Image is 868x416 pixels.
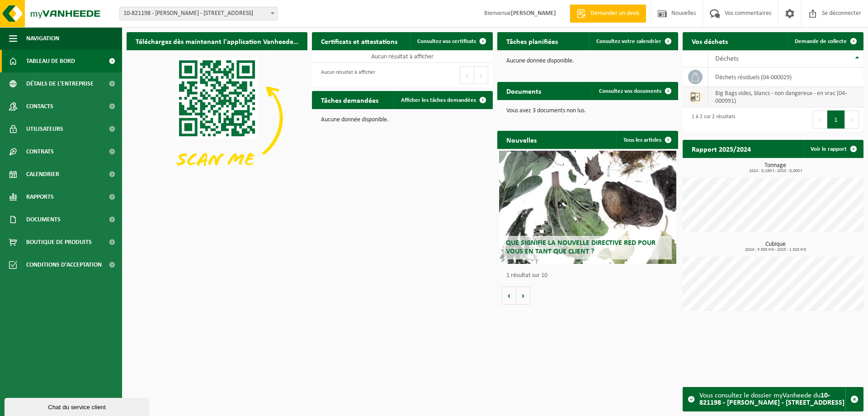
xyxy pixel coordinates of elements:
font: 1 résultat sur 10 [506,272,547,279]
font: 1 [834,117,838,124]
font: Contrats [26,148,54,155]
font: Tonnage [764,162,786,169]
a: Consultez vos documents [592,82,677,100]
font: Téléchargez dès maintenant l'application Vanheede+ ! [136,38,301,46]
font: Certificats et attestations [321,38,397,46]
a: Tous les articles [616,131,677,149]
font: Que signifie la nouvelle directive RED pour vous en tant que client ? [506,239,656,255]
font: Documents [26,216,61,223]
font: Vous avez 3 documents non lus. [506,107,586,114]
font: 10-821198 - [PERSON_NAME] - [STREET_ADDRESS] [699,392,844,406]
font: 2024 : 0,190 t - 2025 : 0,000 t [749,168,802,173]
font: Big Bags vides, blancs - non dangereux - en vrac (04-000991) [715,90,847,104]
a: Que signifie la nouvelle directive RED pour vous en tant que client ? [499,151,676,264]
font: déchets résiduels (04-000029) [715,74,792,81]
font: Vous consultez le dossier myVanheede du [699,392,821,399]
a: Consultez votre calendrier [589,32,677,50]
button: Suivant [474,66,488,84]
img: Téléchargez l'application VHEPlus [127,50,307,186]
iframe: widget de discussion [5,396,151,416]
font: Boutique de produits [26,239,92,246]
font: Demande de collecte [795,38,847,44]
font: Aucune donnée disponible. [321,116,389,123]
a: Demande de collecte [788,32,863,50]
button: Précédent [460,66,474,84]
font: Tâches demandées [321,97,378,105]
font: Navigation [26,35,59,42]
a: Voir le rapport [803,140,863,158]
font: Aucun résultat à afficher [371,53,434,60]
font: Vos déchets [692,38,728,46]
button: 1 [827,110,845,129]
font: Nouvelles [506,137,537,144]
button: Suivant [845,110,859,129]
font: Rapports [26,194,54,201]
font: Calendrier [26,171,59,178]
font: Tâches planifiées [506,38,558,46]
a: Afficher les tâches demandées [394,91,492,109]
a: Demander un devis [570,5,646,23]
font: Afficher les tâches demandées [401,97,476,103]
font: Déchets [715,55,739,62]
font: 10-821198 - [PERSON_NAME] - [STREET_ADDRESS] [123,10,253,17]
font: Se déconnecter [822,10,861,17]
font: Bienvenue [484,10,511,17]
span: 10-821198 - STURBOIS MICHAËL - 7041 GIVRY, ROUTE DE BEAUMONT 37 [120,7,277,20]
font: 1 à 2 sur 2 résultats [692,114,736,120]
font: Rapport 2025/2024 [692,146,751,153]
font: 2024 : 3 300 m3 - 2025 : 1 320 m3 [745,247,806,252]
font: Demander un devis [590,10,639,17]
font: Utilisateurs [26,126,63,133]
font: Tableau de bord [26,58,75,65]
font: Détails de l'entreprise [26,81,94,87]
font: Conditions d'acceptation [26,262,102,268]
font: Consultez vos documents [599,88,661,94]
span: 10-821198 - STURBOIS MICHAËL - 7041 GIVRY, ROUTE DE BEAUMONT 37 [119,7,278,20]
font: Cubique [765,241,786,248]
font: [PERSON_NAME] [511,10,556,17]
font: Vos commentaires [725,10,771,17]
a: Consultez vos certificats [410,32,492,50]
font: Documents [506,88,541,96]
font: Aucune donnée disponible. [506,57,574,64]
font: Voir le rapport [811,146,847,152]
font: Contacts [26,103,53,110]
font: Consultez votre calendrier [596,38,661,44]
font: Tous les articles [623,137,661,143]
font: Nouvelles [671,10,696,17]
font: Consultez vos certificats [417,38,476,44]
font: Aucun résultat à afficher [321,70,375,75]
button: Précédent [813,110,827,129]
